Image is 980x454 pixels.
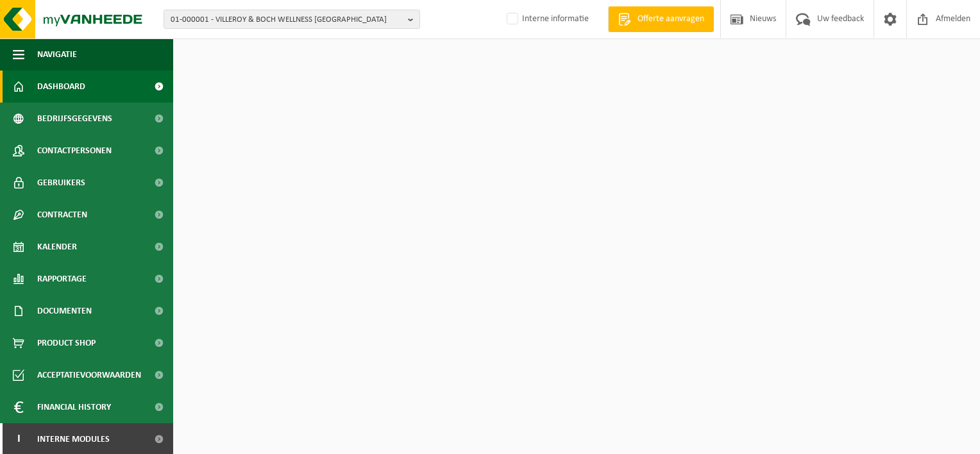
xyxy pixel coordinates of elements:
[37,135,112,167] span: Contactpersonen
[37,263,87,295] span: Rapportage
[37,167,85,199] span: Gebruikers
[37,391,111,423] span: Financial History
[37,327,96,359] span: Product Shop
[37,231,77,263] span: Kalender
[37,103,112,135] span: Bedrijfsgegevens
[634,13,707,26] span: Offerte aanvragen
[171,10,403,29] span: 01-000001 - VILLEROY & BOCH WELLNESS [GEOGRAPHIC_DATA]
[37,295,92,327] span: Documenten
[164,10,420,29] button: 01-000001 - VILLEROY & BOCH WELLNESS [GEOGRAPHIC_DATA]
[608,6,714,32] a: Offerte aanvragen
[37,38,77,71] span: Navigatie
[37,199,87,231] span: Contracten
[37,71,85,103] span: Dashboard
[37,359,141,391] span: Acceptatievoorwaarden
[504,10,589,29] label: Interne informatie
